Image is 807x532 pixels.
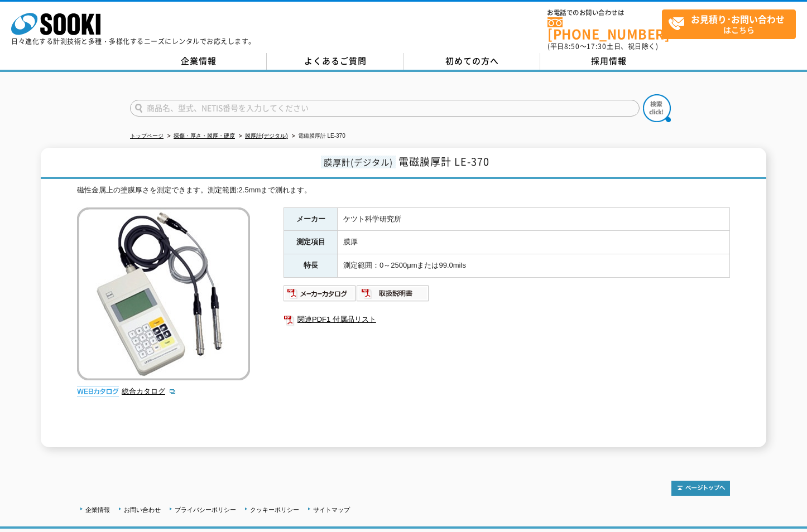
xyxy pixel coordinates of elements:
td: 膜厚 [338,231,730,254]
strong: お見積り･お問い合わせ [691,12,785,26]
th: メーカー [284,207,338,231]
td: 測定範囲：0～2500μmまたは99.0mils [338,254,730,278]
a: よくあるご質問 [267,53,403,70]
td: ケツト科学研究所 [338,207,730,231]
img: トップページへ [671,481,730,496]
a: クッキーポリシー [250,506,299,513]
a: 膜厚計(デジタル) [245,133,288,139]
a: 探傷・厚さ・膜厚・硬度 [174,133,235,139]
span: はこちら [668,10,795,38]
a: トップページ [130,133,164,139]
a: 企業情報 [85,506,110,513]
span: お電話でのお問い合わせは [547,9,662,16]
a: お問い合わせ [124,506,161,513]
a: 取扱説明書 [357,292,430,300]
img: webカタログ [77,386,119,397]
span: 8:50 [564,41,580,51]
a: 総合カタログ [122,387,176,395]
a: 企業情報 [130,53,267,70]
div: 磁性金属上の塗膜厚さを測定できます。測定範囲:2.5mmまで測れます。 [77,185,730,196]
span: 膜厚計(デジタル) [321,156,396,168]
input: 商品名、型式、NETIS番号を入力してください [130,100,640,117]
li: 電磁膜厚計 LE-370 [290,130,345,142]
span: 電磁膜厚計 LE-370 [398,154,489,169]
a: メーカーカタログ [284,292,357,300]
a: お見積り･お問い合わせはこちら [662,9,796,39]
a: サイトマップ [313,506,350,513]
a: 関連PDF1 付属品リスト [284,312,730,327]
span: 17:30 [587,41,607,51]
a: 初めての方へ [403,53,540,70]
img: メーカーカタログ [284,284,357,302]
th: 特長 [284,254,338,278]
a: [PHONE_NUMBER] [547,17,662,40]
a: プライバシーポリシー [175,506,236,513]
span: (平日 ～ 土日、祝日除く) [547,41,658,51]
p: 日々進化する計測技術と多種・多様化するニーズにレンタルでお応えします。 [11,38,256,45]
th: 測定項目 [284,231,338,254]
img: 電磁膜厚計 LE-370 [77,207,250,380]
a: 採用情報 [540,53,677,70]
span: 初めての方へ [445,55,499,67]
img: btn_search.png [643,94,671,122]
img: 取扱説明書 [357,284,430,302]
